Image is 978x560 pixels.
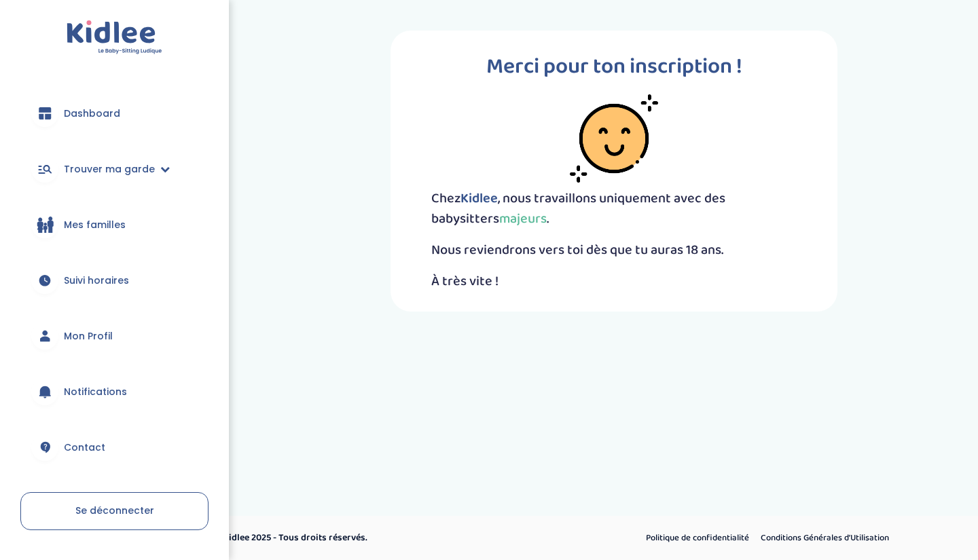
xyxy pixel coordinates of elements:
[64,329,113,343] span: Mon Profil
[570,94,658,183] img: smiley-face
[64,107,120,121] span: Dashboard
[20,89,209,138] a: Dashboard
[20,312,209,360] a: Mon Profil
[20,256,209,305] a: Suivi horaires
[431,240,797,260] p: Nous reviendrons vers toi dès que tu auras 18 ans.
[460,187,498,209] span: Kidlee
[64,385,127,399] span: Notifications
[641,529,754,547] a: Politique de confidentialité
[431,188,797,229] p: Chez , nous travaillons uniquement avec des babysitters .
[20,200,209,249] a: Mes familles
[64,218,126,232] span: Mes familles
[499,208,547,229] span: majeurs
[64,274,129,288] span: Suivi horaires
[431,51,797,83] p: Merci pour ton inscription !
[64,441,105,455] span: Contact
[64,162,155,176] span: Trouver ma garde
[75,504,154,517] span: Se déconnecter
[20,145,209,193] a: Trouver ma garde
[20,492,209,530] a: Se déconnecter
[20,367,209,416] a: Notifications
[431,271,797,291] p: À très vite !
[756,529,894,547] a: Conditions Générales d’Utilisation
[67,20,162,55] img: logo.svg
[20,423,209,472] a: Contact
[215,531,547,545] p: © Kidlee 2025 - Tous droits réservés.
